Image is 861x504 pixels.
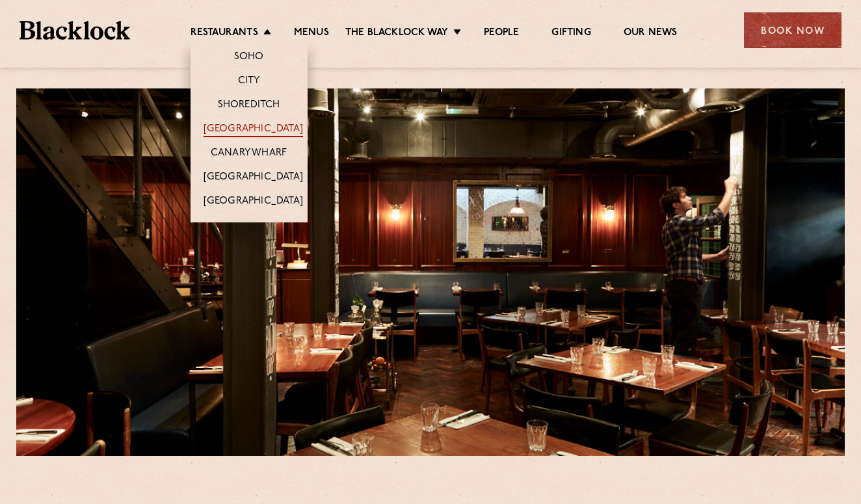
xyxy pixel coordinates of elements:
a: Menus [294,27,329,41]
a: City [238,75,260,89]
a: People [484,27,519,41]
a: [GEOGRAPHIC_DATA] [204,123,303,137]
a: Canary Wharf [211,147,287,161]
a: Shoreditch [218,99,280,113]
a: The Blacklock Way [345,27,448,41]
a: [GEOGRAPHIC_DATA] [204,195,303,209]
img: BL_Textured_Logo-footer-cropped.svg [20,21,130,40]
a: [GEOGRAPHIC_DATA] [204,171,303,185]
div: Book Now [744,12,841,48]
a: Restaurants [191,27,258,41]
a: Soho [234,51,264,65]
a: Our News [624,27,678,41]
a: Gifting [551,27,590,41]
